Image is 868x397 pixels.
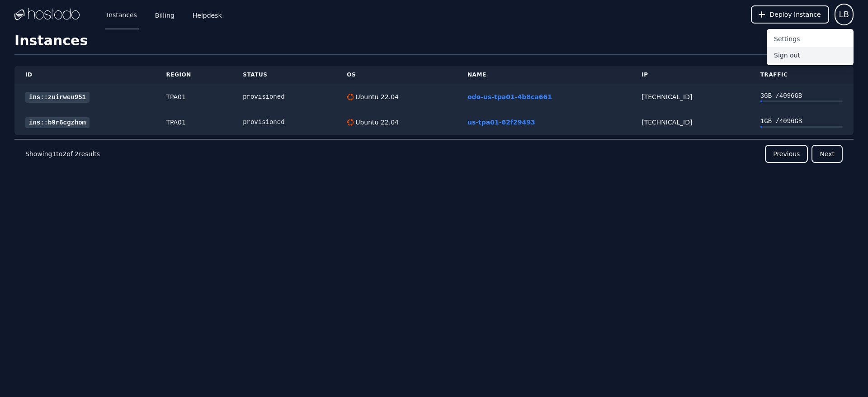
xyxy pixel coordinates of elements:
[25,92,90,103] a: ins::zuirweu951
[166,92,221,101] div: TPA01
[25,149,100,158] p: Showing to of results
[232,66,336,84] th: Status
[14,8,80,21] img: Logo
[347,94,354,100] img: Ubuntu 22.04
[354,118,399,127] div: Ubuntu 22.04
[62,150,66,158] span: 2
[14,139,854,168] nav: Pagination
[354,92,399,101] div: Ubuntu 22.04
[336,66,457,84] th: OS
[14,66,155,84] th: ID
[750,66,854,84] th: Traffic
[751,5,829,24] button: Deploy Instance
[467,119,535,126] a: us-tpa01-62f29493
[14,33,854,55] h1: Instances
[760,117,843,126] div: 1 GB / 4096 GB
[155,66,232,84] th: Region
[811,145,843,163] button: Next
[75,150,79,158] span: 2
[767,31,854,47] button: Settings
[467,93,552,100] a: odo-us-tpa01-4b8ca661
[347,119,354,126] img: Ubuntu 22.04
[457,66,631,84] th: Name
[243,118,325,127] div: provisioned
[835,4,854,25] button: User menu
[25,117,90,128] a: ins::b9r6cgzhom
[166,118,221,127] div: TPA01
[52,150,56,158] span: 1
[631,66,750,84] th: IP
[243,92,325,101] div: provisioned
[770,10,821,19] span: Deploy Instance
[839,8,849,21] span: LB
[767,47,854,63] button: Sign out
[765,145,808,163] button: Previous
[642,118,739,127] div: [TECHNICAL_ID]
[642,92,739,101] div: [TECHNICAL_ID]
[760,91,843,100] div: 3 GB / 4096 GB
